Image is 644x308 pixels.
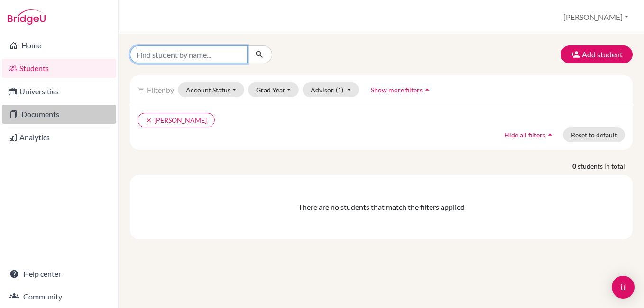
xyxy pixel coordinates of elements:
div: Open Intercom Messenger [612,276,635,299]
a: Analytics [2,128,116,147]
i: arrow_drop_up [545,130,555,139]
span: Filter by [147,85,174,94]
i: arrow_drop_up [423,85,432,94]
a: Help center [2,264,116,283]
button: Show more filtersarrow_drop_up [363,82,440,97]
button: Advisor(1) [303,82,359,97]
span: (1) [336,86,343,94]
button: Hide all filtersarrow_drop_up [496,127,563,142]
strong: 0 [572,161,578,171]
input: Find student by name... [130,45,248,63]
button: Add student [561,45,633,63]
a: Home [2,36,116,55]
span: Show more filters [371,86,423,94]
a: Universities [2,82,116,101]
div: There are no students that match the filters applied [138,201,625,213]
span: Hide all filters [504,131,545,139]
button: Reset to default [563,127,625,142]
button: [PERSON_NAME] [559,8,633,26]
i: filter_list [138,86,145,93]
a: Community [2,287,116,306]
button: clear[PERSON_NAME] [138,113,215,127]
button: Grad Year [248,82,299,97]
img: Bridge-U [8,9,46,25]
a: Documents [2,105,116,124]
span: students in total [578,161,633,171]
button: Account Status [178,82,244,97]
i: clear [146,117,152,124]
a: Students [2,59,116,78]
